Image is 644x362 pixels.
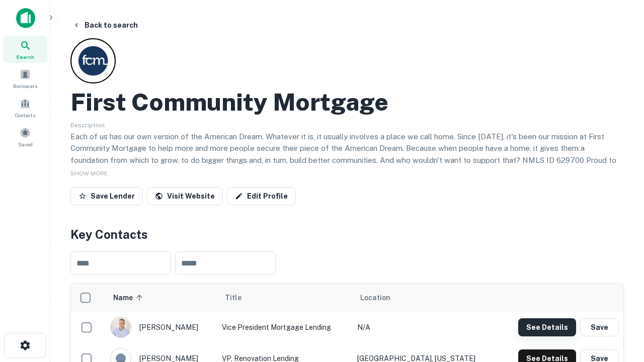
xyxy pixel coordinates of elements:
[15,111,35,119] span: Contacts
[68,16,142,34] button: Back to search
[16,8,35,28] img: capitalize-icon.png
[225,292,255,304] span: Title
[217,284,352,312] th: Title
[3,36,47,63] a: Search
[594,249,644,298] iframe: Chat Widget
[70,187,143,205] button: Save Lender
[3,123,47,150] a: Saved
[70,225,624,243] h4: Key Contacts
[3,94,47,121] a: Contacts
[110,317,212,338] div: [PERSON_NAME]
[16,53,34,61] span: Search
[352,284,498,312] th: Location
[360,292,390,304] span: Location
[70,122,105,129] span: Description
[352,312,498,343] td: N/A
[70,131,624,178] p: Each of us has our own version of the American Dream. Whatever it is, it usually involves a place...
[111,317,131,337] img: 1520878720083
[227,187,296,205] a: Edit Profile
[580,318,618,336] button: Save
[518,318,576,336] button: See Details
[217,312,352,343] td: Vice President Mortgage Lending
[105,284,217,312] th: Name
[113,292,146,304] span: Name
[70,170,108,177] span: SHOW MORE
[3,65,47,92] a: Borrowers
[147,187,223,205] a: Visit Website
[18,140,33,148] span: Saved
[70,87,388,117] h2: First Community Mortgage
[13,82,37,90] span: Borrowers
